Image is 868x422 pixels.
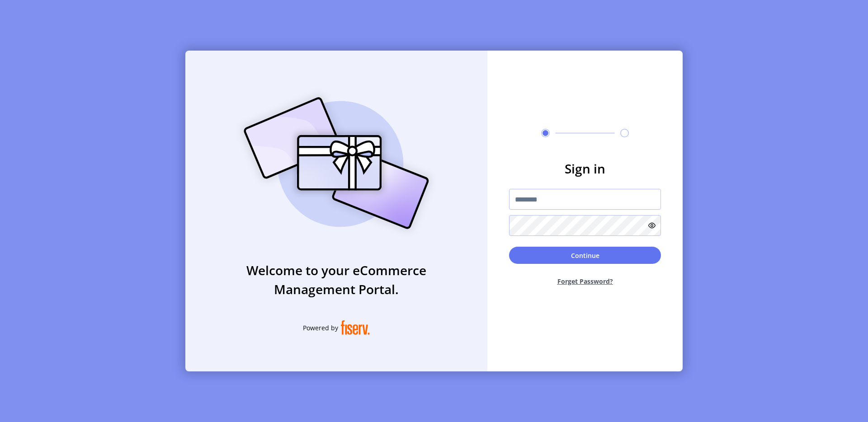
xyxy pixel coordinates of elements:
[303,323,338,333] span: Powered by
[230,87,443,239] img: card_Illustration.svg
[185,261,487,299] h3: Welcome to your eCommerce Management Portal.
[509,159,661,178] h3: Sign in
[509,247,661,264] button: Continue
[509,269,661,293] button: Forget Password?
